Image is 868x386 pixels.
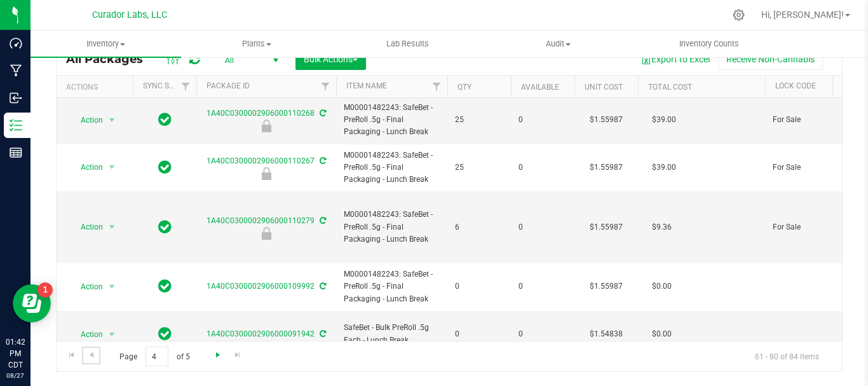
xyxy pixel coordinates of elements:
[318,109,326,118] span: Sync from Compliance System
[521,83,559,92] a: Available
[519,114,567,126] span: 0
[646,111,682,129] span: $39.00
[158,218,172,236] span: In Sync
[181,31,332,57] a: Plants
[773,221,853,233] span: For Sale
[207,109,315,118] a: 1A40C0300002906000110268
[207,216,315,225] a: 1A40C0300002906000110279
[519,221,567,233] span: 0
[662,38,756,50] span: Inventory Counts
[6,336,25,371] p: 01:42 PM CDT
[158,158,172,176] span: In Sync
[344,322,440,346] span: SafeBet - Bulk PreRoll .5g Each - Lunch Break
[426,76,447,97] a: Filter
[229,347,247,364] a: Go to the last page
[455,221,503,233] span: 6
[646,325,678,343] span: $0.00
[775,81,816,90] a: Lock Code
[646,277,678,296] span: $0.00
[104,218,120,236] span: select
[69,218,104,236] span: Action
[318,156,326,165] span: Sync from Compliance System
[194,120,338,132] div: For Sale
[346,81,387,90] a: Item Name
[315,76,336,97] a: Filter
[31,38,181,50] span: Inventory
[207,329,315,338] a: 1A40C0300002906000091942
[344,209,440,245] span: M00001482243: SafeBet - PreRoll .5g - Final Packaging - Lunch Break
[104,111,120,129] span: select
[207,81,250,90] a: Package ID
[104,158,120,176] span: select
[458,83,471,92] a: Qty
[633,48,718,70] button: Export to Excel
[344,268,440,305] span: M00001482243: SafeBet - PreRoll .5g - Final Packaging - Lunch Break
[13,284,51,322] iframe: Resource center
[10,92,22,104] inline-svg: Inbound
[10,64,22,77] inline-svg: Manufacturing
[304,54,358,64] span: Bulk Actions
[31,31,181,57] a: Inventory
[574,97,638,144] td: $1.55987
[109,347,200,366] span: Page of 5
[66,83,128,92] div: Actions
[69,278,104,296] span: Action
[82,347,100,364] a: Go to the previous page
[318,216,326,225] span: Sync from Compliance System
[519,328,567,340] span: 0
[585,83,623,92] a: Unit Cost
[158,111,172,128] span: In Sync
[369,38,446,50] span: Lab Results
[483,31,634,57] a: Audit
[646,218,678,237] span: $9.36
[484,38,633,50] span: Audit
[718,48,823,70] button: Receive Non-Cannabis
[207,156,315,165] a: 1A40C0300002906000110267
[194,167,338,180] div: For Sale
[194,227,338,240] div: For Sale
[37,282,53,298] iframe: Resource center unread badge
[92,10,167,20] span: Curador Labs, LLC
[344,102,440,139] span: M00001482243: SafeBet - PreRoll .5g - Final Packaging - Lunch Break
[773,114,853,126] span: For Sale
[455,328,503,340] span: 0
[104,278,120,296] span: select
[332,31,482,57] a: Lab Results
[158,325,172,343] span: In Sync
[773,162,853,174] span: For Sale
[69,326,104,343] span: Action
[574,144,638,192] td: $1.55987
[10,37,22,50] inline-svg: Dashboard
[745,347,829,366] span: 61 - 80 of 84 items
[158,277,172,295] span: In Sync
[10,146,22,159] inline-svg: Reports
[69,111,104,129] span: Action
[761,10,844,20] span: Hi, [PERSON_NAME]!
[318,282,326,291] span: Sync from Compliance System
[646,158,682,177] span: $39.00
[455,162,503,174] span: 25
[318,329,326,338] span: Sync from Compliance System
[66,52,156,66] span: All Packages
[146,347,168,366] input: 4
[455,280,503,293] span: 0
[10,119,22,132] inline-svg: Inventory
[295,48,366,70] button: Bulk Actions
[574,191,638,263] td: $1.55987
[634,31,784,57] a: Inventory Counts
[344,149,440,186] span: M00001482243: SafeBet - PreRoll .5g - Final Packaging - Lunch Break
[143,81,192,90] a: Sync Status
[519,280,567,293] span: 0
[62,347,81,364] a: Go to the first page
[574,311,638,359] td: $1.54838
[519,162,567,174] span: 0
[182,38,331,50] span: Plants
[455,114,503,126] span: 25
[6,371,25,380] p: 08/27
[69,158,104,176] span: Action
[104,326,120,343] span: select
[731,9,747,21] div: Manage settings
[648,83,692,92] a: Total Cost
[207,282,315,291] a: 1A40C0300002906000109992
